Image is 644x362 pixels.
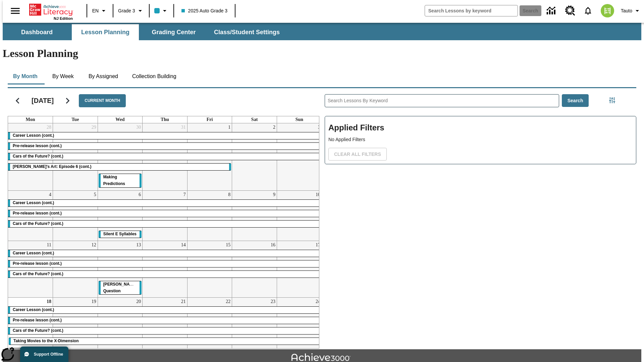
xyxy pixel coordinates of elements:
[269,241,277,249] a: August 16, 2025
[187,123,232,190] td: August 1, 2025
[250,116,259,123] a: Saturday
[8,307,322,313] div: Career Lesson (cont.)
[13,221,63,226] span: Cars of the Future? (cont.)
[181,7,228,14] span: 2025 Auto Grade 3
[621,7,632,14] span: Tauto
[143,190,187,241] td: August 7, 2025
[90,123,98,131] a: July 29, 2025
[98,190,143,241] td: August 6, 2025
[8,241,53,298] td: August 11, 2025
[13,143,62,148] span: Pre-release lesson (cont.)
[79,94,126,107] button: Current Month
[90,298,98,306] a: August 19, 2025
[9,338,321,345] div: Taking Movies to the X-Dimension
[8,164,231,170] div: Violet's Art: Episode 6 (cont.)
[103,282,137,293] span: Joplin's Question
[98,241,143,298] td: August 13, 2025
[29,2,73,20] div: Home
[115,5,147,17] button: Grade: Grade 3, Select a grade
[3,24,70,40] button: Dashboard
[8,123,53,190] td: July 28, 2025
[13,251,54,255] span: Career Lesson (cont.)
[3,23,641,40] div: SubNavbar
[118,7,135,14] span: Grade 3
[227,191,232,199] a: August 8, 2025
[597,2,618,19] button: Select a new avatar
[8,132,322,139] div: Career Lesson (cont.)
[8,327,322,334] div: Cars of the Future? (cont.)
[24,116,37,123] a: Monday
[13,154,63,159] span: Cars of the Future? (cont.)
[8,250,322,257] div: Career Lesson (cont.)
[143,241,187,298] td: August 14, 2025
[152,5,171,17] button: Class color is light blue. Change class color
[187,241,232,298] td: August 15, 2025
[34,352,63,357] span: Support Offline
[277,123,322,190] td: August 3, 2025
[8,68,43,84] button: By Month
[205,116,214,123] a: Friday
[59,92,76,109] button: Next
[103,175,125,186] span: Making Predictions
[70,116,80,123] a: Tuesday
[13,261,62,266] span: Pre-release lesson (cont.)
[53,123,98,190] td: July 29, 2025
[618,5,644,17] button: Profile/Settings
[32,97,54,105] h2: [DATE]
[13,318,62,322] span: Pre-release lesson (cont.)
[3,24,286,40] div: SubNavbar
[8,271,322,278] div: Cars of the Future? (cont.)
[180,298,187,306] a: August 21, 2025
[8,260,322,267] div: Pre-release lesson (cont.)
[48,191,53,199] a: August 4, 2025
[562,94,589,107] button: Search
[314,298,322,306] a: August 24, 2025
[325,95,559,107] input: Search Lessons By Keyword
[319,85,636,349] div: Search
[8,153,322,160] div: Cars of the Future? (cont.)
[224,298,232,306] a: August 22, 2025
[272,191,277,199] a: August 9, 2025
[89,5,111,17] button: Language: EN, Select a language
[232,123,277,190] td: August 2, 2025
[277,190,322,241] td: August 10, 2025
[13,339,78,343] span: Taking Movies to the X-Dimension
[425,5,518,16] input: search field
[9,92,26,109] button: Previous
[317,123,322,131] a: August 3, 2025
[325,116,636,164] div: Applied Filters
[114,116,126,123] a: Wednesday
[99,231,142,238] div: Silent E Syllables
[140,24,207,40] button: Grading Center
[137,191,142,199] a: August 6, 2025
[135,241,142,249] a: August 13, 2025
[13,133,54,138] span: Career Lesson (cont.)
[13,200,54,205] span: Career Lesson (cont.)
[605,94,619,107] button: Filters Side menu
[99,281,142,295] div: Joplin's Question
[8,143,322,149] div: Pre-release lesson (cont.)
[543,2,561,20] a: Data Center
[180,241,187,249] a: August 14, 2025
[3,47,641,60] h1: Lesson Planning
[135,123,142,131] a: July 30, 2025
[232,190,277,241] td: August 9, 2025
[13,307,54,312] span: Career Lesson (cont.)
[277,241,322,298] td: August 17, 2025
[579,2,597,19] a: Notifications
[8,221,322,227] div: Cars of the Future? (cont.)
[99,174,142,187] div: Making Predictions
[2,85,319,349] div: Calendar
[272,123,277,131] a: August 2, 2025
[46,68,80,84] button: By Week
[98,123,143,190] td: July 30, 2025
[328,136,633,143] p: No Applied Filters
[13,164,91,169] span: Violet's Art: Episode 6 (cont.)
[45,298,53,306] a: August 18, 2025
[269,298,277,306] a: August 23, 2025
[159,116,170,123] a: Thursday
[93,191,98,199] a: August 5, 2025
[54,16,73,20] span: NJ Edition
[209,24,285,40] button: Class/Student Settings
[8,190,53,241] td: August 4, 2025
